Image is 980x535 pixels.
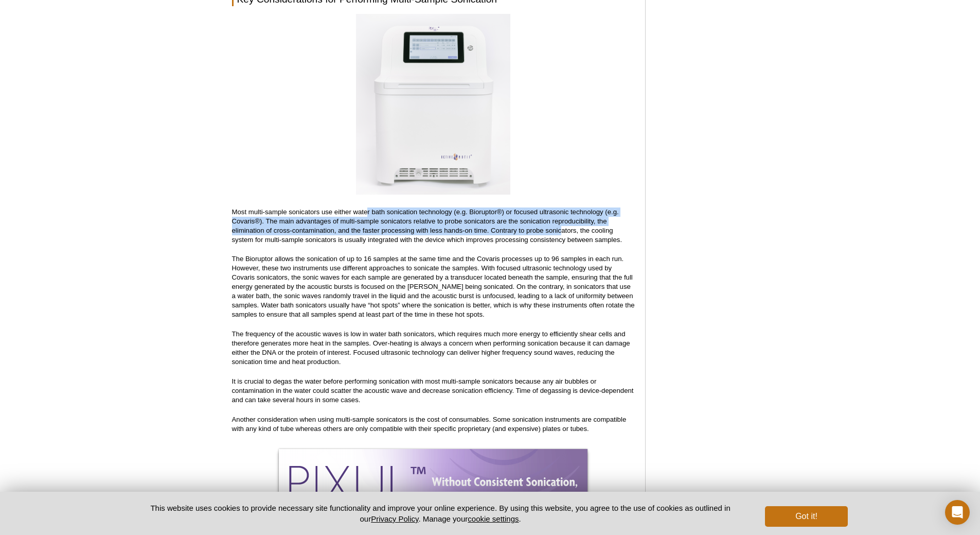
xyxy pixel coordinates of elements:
button: cookie settings [468,514,519,523]
p: Most multi-sample sonicators use either water bath sonication technology (e.g. Bioruptor®) or foc... [232,208,635,245]
p: The frequency of the acoustic waves is low in water bath sonicators, which requires much more ene... [232,330,635,367]
p: Another consideration when using multi-sample sonicators is the cost of consumables. Some sonicat... [232,415,635,434]
button: Got it! [765,506,847,527]
div: Open Intercom Messenger [945,500,970,525]
p: It is crucial to degas the water before performing sonication with most multi-sample sonicators b... [232,377,635,405]
a: Privacy Policy [371,514,418,523]
p: The Bioruptor allows the sonication of up to 16 samples at the same time and the Covaris processe... [232,254,635,319]
img: PIXUL Multi-Sample Sonicator [356,14,510,194]
p: This website uses cookies to provide necessary site functionality and improve your online experie... [133,503,749,524]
